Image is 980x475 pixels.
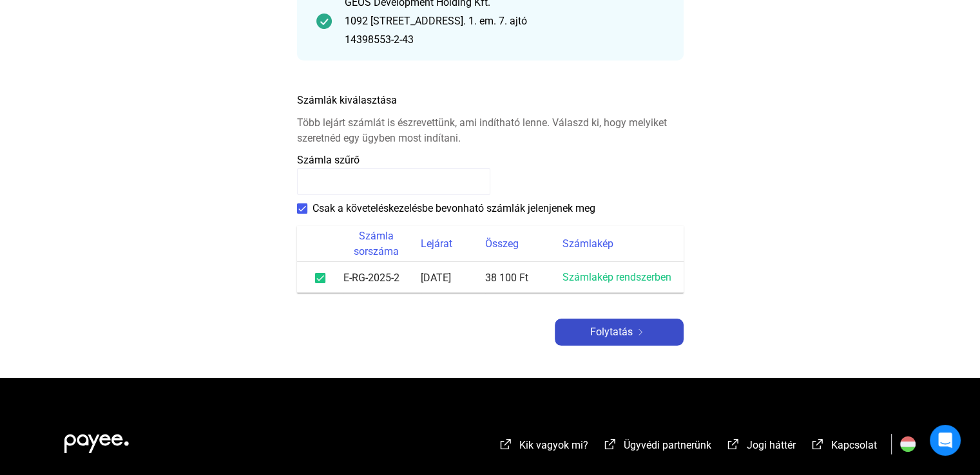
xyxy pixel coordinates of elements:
img: HU.svg [900,436,916,452]
img: pipa-sötétebb-zöld-kör [316,14,332,29]
div: Összeg [485,236,562,252]
font: Összeg [485,237,519,250]
div: Számlakép [562,236,668,252]
font: [DATE] [421,272,451,284]
font: Számlák kiválasztása [297,94,397,106]
img: külső-link-fehér [498,438,514,451]
font: Számlakép [562,237,613,250]
img: külső-link-fehér [725,438,741,451]
img: white-payee-white-dot.svg [64,427,129,453]
font: Folytatás [590,326,633,338]
font: Jogi háttér [747,439,796,451]
a: külső-link-fehérÜgyvédi partnerünk [602,441,711,453]
font: Számlakép rendszerben [562,271,671,283]
a: külső-link-fehérJogi háttér [725,441,796,453]
div: Számla sorszáma [343,228,421,259]
div: Lejárat [421,236,485,252]
font: Kapcsolat [831,439,877,451]
font: 14398553-2-43 [345,33,414,46]
a: külső-link-fehérKik vagyok mi? [498,441,588,453]
img: külső-link-fehér [810,438,825,451]
font: E-RG-2025-2 [343,272,399,284]
img: jobbra nyíl-fehér [633,329,648,335]
font: Több lejárt számlát is észrevettünk, ami indítható lenne. Válaszd ki, hogy melyiket szeretnéd egy... [297,116,667,144]
font: Csak a követeléskezelésbe bevonható számlák jelenjenek meg [312,202,595,214]
a: Számlakép rendszerben [562,272,671,283]
font: Számla sorszáma [354,230,399,257]
img: külső-link-fehér [602,438,618,451]
a: külső-link-fehérKapcsolat [810,441,877,453]
button: Folytatásjobbra nyíl-fehér [555,319,684,346]
font: Kik vagyok mi? [519,439,588,451]
font: 1092 [STREET_ADDRESS]. 1. em. 7. ajtó [345,15,527,27]
font: Számla szűrő [297,154,360,166]
font: Ügyvédi partnerünk [624,439,711,451]
div: Intercom Messenger megnyitása [930,425,961,456]
font: Lejárat [421,237,452,250]
font: 38 100 Ft [485,272,528,284]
